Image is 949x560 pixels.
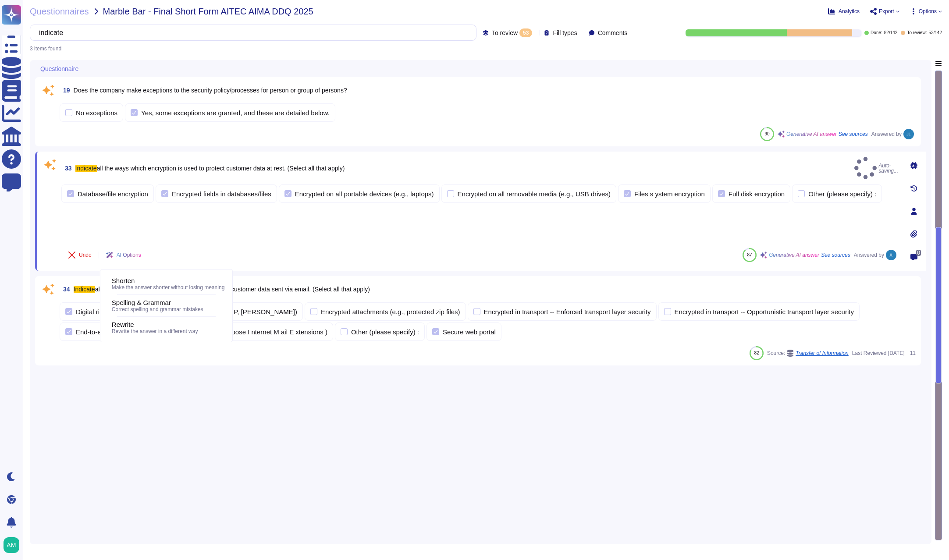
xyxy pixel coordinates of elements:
[60,286,70,292] span: 34
[112,306,203,312] span: Correct spelling and grammar mistakes
[443,329,496,335] div: Secure web portal
[112,328,198,334] span: Rewrite the answer in a different way
[729,191,785,197] div: Full disk encryption
[105,296,228,315] div: Spelling & Grammar
[747,252,752,257] span: 87
[919,9,937,14] span: Options
[871,131,902,137] span: Answered by
[35,25,467,40] input: Search by keywords
[903,129,914,139] img: user
[884,31,898,35] span: 82 / 142
[907,31,927,35] span: To review:
[767,350,849,357] span: Source:
[117,252,141,258] span: AI Options
[78,191,148,197] div: Database/file encryption
[40,66,78,72] span: Questionnaire
[112,277,135,285] span: Shorten
[79,252,92,258] span: Undo
[103,7,313,16] span: Marble Bar - Final Short Form AITEC AIMA DDQ 2025
[105,279,108,289] div: Shorten
[828,8,860,15] button: Analytics
[105,323,108,333] div: Rewrite
[871,31,882,35] span: Done:
[839,9,860,14] span: Analytics
[351,329,419,335] div: Other (please specify) :
[492,30,518,36] span: To review
[764,131,769,136] span: 90
[821,252,850,258] span: See sources
[76,110,117,116] div: No exceptions
[105,274,228,294] div: Shorten
[112,321,134,329] span: Rewrite
[598,30,628,36] span: Comments
[928,31,942,35] span: 53 / 142
[4,537,19,553] img: user
[112,299,171,307] span: Spelling & Grammar
[61,246,99,264] button: Undo
[61,165,72,171] span: 33
[141,110,330,116] div: Yes, some exceptions are granted, and these are detailed below.
[112,321,224,329] div: Rewrite
[754,351,759,355] span: 82
[60,87,70,93] span: 19
[74,87,347,94] span: Does the company make exceptions to the security policy/processes for person or group of persons?
[76,329,327,335] div: End-to-end encryption (e.g., P GP , S ecure /M ultipurpose I nternet M ail E xtensions )
[75,165,97,172] mark: Indicate
[908,351,916,356] span: 11
[484,308,651,315] div: Encrypted in transport -- Enforced transport layer security
[553,30,577,36] span: Fill types
[112,284,224,291] span: Make the answer shorter without losing meaning
[74,286,95,293] mark: Indicate
[76,308,297,315] div: Digital rights management/file encryption (e.g., Azure IP, [PERSON_NAME])
[30,46,61,51] div: 3 items found
[321,308,460,315] div: Encrypted attachments (e.g., protected zip files)
[519,28,532,37] div: 53
[295,191,434,197] div: Encrypted on all portable devices (e.g., laptops)
[854,252,884,258] span: Answered by
[105,301,108,311] div: Spelling & Grammar
[634,191,705,197] div: Files s ystem encryption
[112,277,224,285] div: Shorten
[30,7,89,16] span: Questionnaires
[97,165,345,172] span: all the ways which encryption is used to protect customer data at rest. (Select all that apply)
[916,250,921,256] span: 0
[95,286,370,293] span: all the ways in which encryption is used to protect customer data sent via email. (Select all tha...
[458,191,611,197] div: Encrypted on all removable media (e.g., USB drives)
[854,157,898,179] span: Auto-saving...
[839,131,868,137] span: See sources
[112,299,224,307] div: Spelling & Grammar
[886,250,896,260] img: user
[172,191,271,197] div: Encrypted fields in databases/files
[808,191,876,197] div: Other (please specify) :
[879,9,894,14] span: Export
[786,131,837,137] span: Generative AI answer
[769,252,819,258] span: Generative AI answer
[2,535,25,555] button: user
[852,351,905,356] span: Last Reviewed [DATE]
[675,308,854,315] div: Encrypted in transport -- Opportunistic transport layer security
[105,318,228,337] div: Rewrite
[796,351,849,356] span: Transfer of Information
